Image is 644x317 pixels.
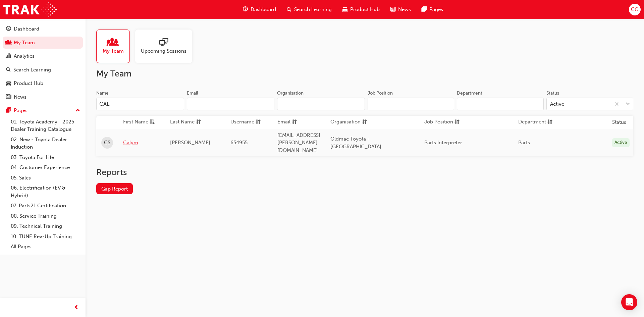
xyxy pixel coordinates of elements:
[547,118,552,126] span: sorting-icon
[368,90,393,97] div: Job Position
[3,104,83,117] button: Pages
[518,140,530,146] span: Parts
[8,135,83,152] a: 02. New - Toyota Dealer Induction
[13,66,51,74] div: Search Learning
[277,132,320,153] span: [EMAIL_ADDRESS][PERSON_NAME][DOMAIN_NAME]
[337,3,385,16] a: car-iconProduct Hub
[424,118,453,126] span: Job Position
[277,90,304,97] div: Organisation
[14,107,28,114] div: Pages
[3,2,57,17] img: Trak
[6,40,11,46] span: people-icon
[187,98,275,110] input: Email
[96,167,633,178] h2: Reports
[109,38,117,47] span: people-icon
[277,118,290,126] span: Email
[103,47,124,55] span: My Team
[3,77,83,90] a: Product Hub
[385,3,416,16] a: news-iconNews
[8,183,83,201] a: 06. Electrification (EV & Hybrid)
[398,6,411,13] span: News
[424,118,461,126] button: Job Positionsorting-icon
[368,98,454,110] input: Job Position
[626,100,630,109] span: down-icon
[8,152,83,163] a: 03. Toyota For Life
[281,3,337,16] a: search-iconSearch Learning
[3,37,83,49] a: My Team
[631,6,638,13] span: CC
[6,94,11,100] span: news-icon
[424,140,462,146] span: Parts Interpreter
[416,3,448,16] a: pages-iconPages
[159,38,168,47] span: sessionType_ONLINE_URL-icon
[3,21,83,104] button: DashboardMy TeamAnalyticsSearch LearningProduct HubNews
[8,231,83,242] a: 10. TUNE Rev-Up Training
[429,6,443,13] span: Pages
[3,50,83,62] a: Analytics
[457,90,482,97] div: Department
[8,173,83,183] a: 05. Sales
[621,294,637,310] div: Open Intercom Messenger
[518,118,546,126] span: Department
[294,6,332,13] span: Search Learning
[6,67,11,73] span: search-icon
[187,90,198,97] div: Email
[14,80,43,87] div: Product Hub
[74,304,79,312] span: prev-icon
[422,5,427,14] span: pages-icon
[96,183,133,194] a: Gap Report
[6,26,11,32] span: guage-icon
[8,211,83,221] a: 08. Service Training
[243,5,248,14] span: guage-icon
[8,242,83,252] a: All Pages
[104,139,110,147] span: CS
[170,140,210,146] span: [PERSON_NAME]
[6,108,11,114] span: pages-icon
[3,91,83,103] a: News
[123,118,160,126] button: First Nameasc-icon
[546,90,559,97] div: Status
[350,6,380,13] span: Product Hub
[96,98,184,110] input: Name
[390,5,395,14] span: news-icon
[8,162,83,173] a: 04. Customer Experience
[230,118,267,126] button: Usernamesorting-icon
[141,47,186,55] span: Upcoming Sessions
[330,136,381,150] span: Oldmac Toyota - [GEOGRAPHIC_DATA]
[3,23,83,35] a: Dashboard
[342,5,347,14] span: car-icon
[550,100,564,108] div: Active
[170,118,195,126] span: Last Name
[150,118,155,126] span: asc-icon
[230,140,248,146] span: 654955
[14,25,39,33] div: Dashboard
[277,98,365,110] input: Organisation
[518,118,555,126] button: Departmentsorting-icon
[8,221,83,231] a: 09. Technical Training
[3,64,83,76] a: Search Learning
[230,118,254,126] span: Username
[330,118,367,126] button: Organisationsorting-icon
[123,118,148,126] span: First Name
[292,118,297,126] span: sorting-icon
[256,118,261,126] span: sorting-icon
[457,98,544,110] input: Department
[135,30,198,63] a: Upcoming Sessions
[96,30,135,63] a: My Team
[96,68,633,79] h2: My Team
[237,3,281,16] a: guage-iconDashboard
[8,201,83,211] a: 07. Parts21 Certification
[96,90,109,97] div: Name
[612,118,626,126] th: Status
[8,117,83,135] a: 01. Toyota Academy - 2025 Dealer Training Catalogue
[362,118,367,126] span: sorting-icon
[14,93,26,101] div: News
[196,118,201,126] span: sorting-icon
[14,52,35,60] div: Analytics
[75,106,80,115] span: up-icon
[330,118,361,126] span: Organisation
[277,118,314,126] button: Emailsorting-icon
[629,4,641,15] button: CC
